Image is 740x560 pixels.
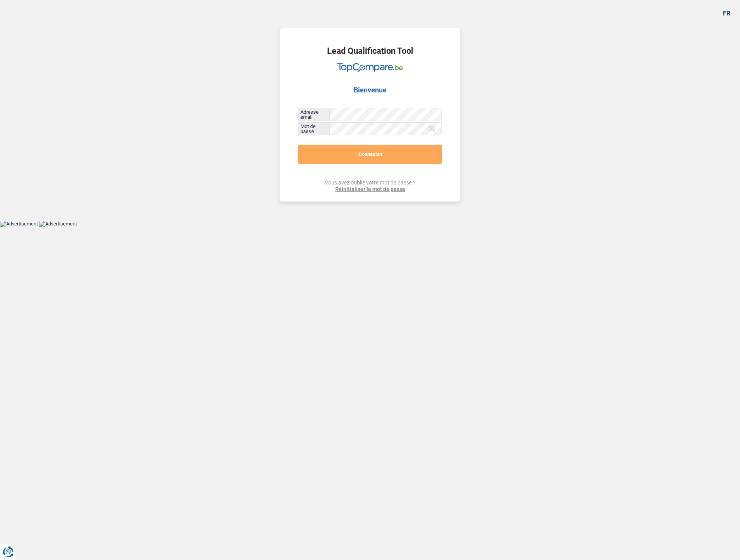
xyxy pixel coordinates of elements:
[298,145,442,164] button: Connexion
[325,186,416,193] a: Réinitialiser le mot de passe
[354,86,387,94] h2: Bienvenue
[337,63,403,72] img: TopCompare Logo
[39,221,77,227] img: Advertisement
[327,47,413,55] h1: Lead Qualification Tool
[723,10,730,17] div: fr
[298,108,330,121] label: Adresse email
[325,179,416,193] div: Vous avez oublié votre mot de passe ?
[298,123,330,135] label: Mot de passe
